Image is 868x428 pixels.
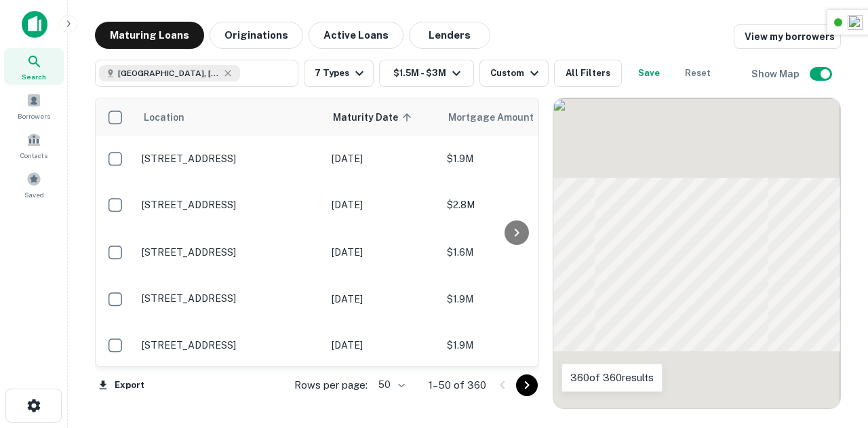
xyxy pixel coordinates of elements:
[570,370,654,386] p: 360 of 360 results
[554,60,622,87] button: All Filters
[325,98,440,136] th: Maturity Date
[22,11,47,38] img: capitalize-icon.png
[143,109,184,125] span: Location
[490,65,542,81] div: Custom
[135,98,325,136] th: Location
[447,197,583,212] p: $2.8M
[800,276,868,341] iframe: Chat Widget
[751,66,802,81] h6: Show Map
[447,151,583,166] p: $1.9M
[448,109,551,125] span: Mortgage Amount
[304,60,374,87] button: 7 Types
[447,292,583,307] p: $1.9M
[332,151,433,166] p: [DATE]
[332,245,433,260] p: [DATE]
[516,374,538,396] button: Go to next page
[332,292,433,307] p: [DATE]
[447,338,583,353] p: $1.9M
[309,22,403,49] button: Active Loans
[4,87,64,124] a: Borrowers
[18,111,50,121] span: Borrowers
[734,24,841,49] a: View my borrowers
[409,22,490,49] button: Lenders
[4,127,64,163] a: Contacts
[210,22,303,49] button: Originations
[95,375,148,395] button: Export
[553,98,840,408] div: 0 0
[142,292,318,305] p: [STREET_ADDRESS]
[142,153,318,165] p: [STREET_ADDRESS]
[95,22,204,49] button: Maturing Loans
[332,197,433,212] p: [DATE]
[479,60,549,87] button: Custom
[429,377,486,393] p: 1–50 of 360
[373,375,407,395] div: 50
[627,60,671,87] button: Save your search to get updates of matches that match your search criteria.
[4,166,64,203] a: Saved
[379,60,474,87] button: $1.5M - $3M
[294,377,368,393] p: Rows per page:
[447,245,583,260] p: $1.6M
[20,150,47,161] span: Contacts
[440,98,589,136] th: Mortgage Amount
[24,189,44,200] span: Saved
[142,246,318,258] p: [STREET_ADDRESS]
[22,71,46,82] span: Search
[142,199,318,211] p: [STREET_ADDRESS]
[332,338,433,353] p: [DATE]
[142,339,318,351] p: [STREET_ADDRESS]
[333,109,416,125] span: Maturity Date
[4,48,64,85] a: Search
[118,67,220,79] span: [GEOGRAPHIC_DATA], [GEOGRAPHIC_DATA], [GEOGRAPHIC_DATA]
[676,60,719,87] button: Reset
